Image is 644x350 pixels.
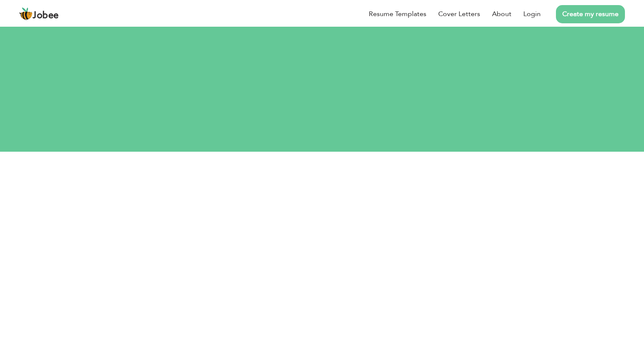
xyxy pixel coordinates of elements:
a: About [492,9,511,19]
img: jobee.io [19,7,33,21]
a: Create my resume [556,5,625,23]
span: Jobee [33,11,59,20]
a: Login [523,9,541,19]
a: Cover Letters [438,9,480,19]
a: Resume Templates [369,9,426,19]
a: Jobee [19,7,59,21]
